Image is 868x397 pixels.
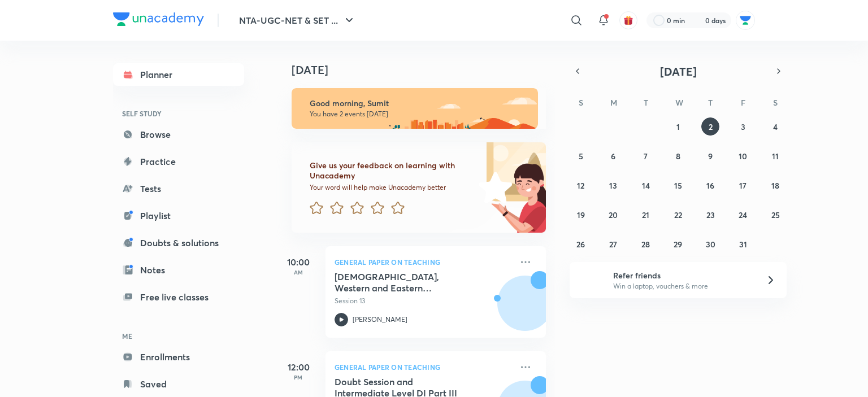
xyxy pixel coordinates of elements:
button: October 22, 2025 [669,206,687,224]
abbr: October 1, 2025 [676,121,680,132]
img: morning [292,88,538,129]
abbr: October 17, 2025 [739,180,747,191]
button: October 16, 2025 [701,176,719,194]
abbr: October 31, 2025 [739,239,747,250]
abbr: Saturday [773,97,778,108]
button: October 1, 2025 [669,117,687,136]
abbr: October 26, 2025 [576,239,585,250]
p: General Paper on Teaching [335,255,512,269]
abbr: October 12, 2025 [577,180,584,191]
img: referral [579,269,601,291]
abbr: October 21, 2025 [642,210,649,220]
abbr: October 27, 2025 [609,239,617,250]
p: AM [276,269,321,276]
a: Notes [113,259,244,281]
button: October 14, 2025 [637,176,655,194]
abbr: October 4, 2025 [773,121,778,132]
button: October 31, 2025 [734,235,752,253]
h4: [DATE] [292,63,557,77]
p: Session 13 [335,296,512,306]
abbr: October 29, 2025 [674,239,682,250]
abbr: Friday [741,97,745,108]
h5: 12:00 [276,360,321,374]
button: October 25, 2025 [766,206,784,224]
abbr: October 15, 2025 [674,180,682,191]
button: October 27, 2025 [604,235,622,253]
p: PM [276,374,321,381]
button: avatar [619,11,637,29]
button: October 3, 2025 [734,117,752,136]
abbr: October 19, 2025 [577,210,585,220]
a: Free live classes [113,286,244,308]
button: October 15, 2025 [669,176,687,194]
button: October 6, 2025 [604,147,622,165]
button: October 5, 2025 [572,147,590,165]
abbr: October 20, 2025 [609,210,618,220]
button: [DATE] [585,63,771,79]
button: October 23, 2025 [701,206,719,224]
button: October 8, 2025 [669,147,687,165]
button: October 29, 2025 [669,235,687,253]
abbr: October 11, 2025 [772,151,779,162]
abbr: Wednesday [675,97,683,108]
button: October 21, 2025 [637,206,655,224]
a: Company Logo [113,12,204,29]
abbr: October 24, 2025 [739,210,747,220]
button: October 18, 2025 [766,176,784,194]
p: [PERSON_NAME] [353,315,407,325]
button: October 17, 2025 [734,176,752,194]
abbr: Thursday [708,97,713,108]
abbr: October 10, 2025 [739,151,747,162]
button: October 7, 2025 [637,147,655,165]
p: Win a laptop, vouchers & more [613,281,752,291]
abbr: October 6, 2025 [611,151,615,162]
abbr: October 8, 2025 [676,151,680,162]
h6: SELF STUDY [113,104,244,123]
button: October 10, 2025 [734,147,752,165]
abbr: Tuesday [644,97,648,108]
h6: ME [113,326,244,346]
h5: 10:00 [276,255,321,269]
p: Your word will help make Unacademy better [310,183,475,192]
a: Enrollments [113,346,244,368]
button: October 19, 2025 [572,206,590,224]
span: [DATE] [660,64,697,79]
iframe: Help widget launcher [767,353,856,385]
button: October 13, 2025 [604,176,622,194]
a: Practice [113,150,244,173]
button: October 9, 2025 [701,147,719,165]
a: Planner [113,63,244,86]
img: avatar [623,15,633,25]
p: You have 2 events [DATE] [310,110,528,119]
a: Saved [113,373,244,395]
abbr: October 14, 2025 [642,180,650,191]
button: October 28, 2025 [637,235,655,253]
abbr: Monday [610,97,617,108]
button: October 11, 2025 [766,147,784,165]
h6: Good morning, Sumit [310,98,528,108]
button: October 24, 2025 [734,206,752,224]
abbr: October 23, 2025 [706,210,715,220]
p: General Paper on Teaching [335,360,512,374]
a: Browse [113,123,244,146]
img: Company Logo [113,12,204,26]
a: Playlist [113,204,244,227]
h6: Refer friends [613,269,752,281]
a: Tests [113,177,244,200]
abbr: Sunday [579,97,583,108]
h5: Buddhist, Western and Eastern Communication [335,271,475,294]
abbr: October 5, 2025 [579,151,583,162]
img: feedback_image [440,142,546,233]
abbr: October 16, 2025 [706,180,714,191]
h6: Give us your feedback on learning with Unacademy [310,160,475,181]
abbr: October 9, 2025 [708,151,713,162]
button: October 30, 2025 [701,235,719,253]
abbr: October 13, 2025 [609,180,617,191]
abbr: October 25, 2025 [771,210,780,220]
button: October 4, 2025 [766,117,784,136]
abbr: October 7, 2025 [644,151,648,162]
abbr: October 30, 2025 [706,239,715,250]
button: NTA-UGC-NET & SET ... [232,9,363,32]
img: Sumit Gour [736,11,755,30]
abbr: October 28, 2025 [641,239,650,250]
